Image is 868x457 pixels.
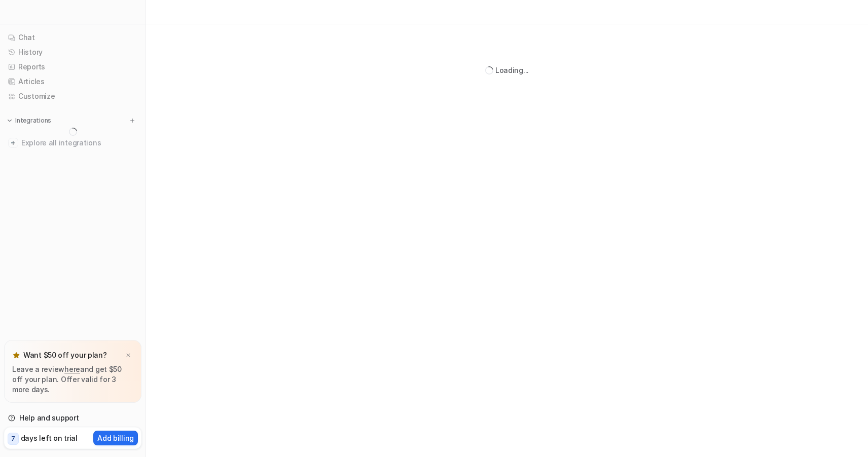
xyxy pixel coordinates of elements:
[129,117,136,124] img: menu_add.svg
[6,117,13,124] img: expand menu
[12,364,133,395] p: Leave a review and get $50 off your plan. Offer valid for 3 more days.
[4,136,141,150] a: Explore all integrations
[21,433,78,443] p: days left on trial
[495,65,529,75] div: Loading...
[4,30,141,45] a: Chat
[12,351,20,359] img: star
[125,352,131,359] img: x
[21,135,137,151] span: Explore all integrations
[4,116,54,126] button: Integrations
[64,365,80,373] a: here
[4,411,141,425] a: Help and support
[4,89,141,103] a: Customize
[93,431,138,445] button: Add billing
[15,117,51,125] p: Integrations
[8,138,18,148] img: explore all integrations
[97,433,134,443] p: Add billing
[11,434,15,443] p: 7
[4,60,141,74] a: Reports
[4,45,141,59] a: History
[23,350,107,360] p: Want $50 off your plan?
[4,74,141,89] a: Articles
